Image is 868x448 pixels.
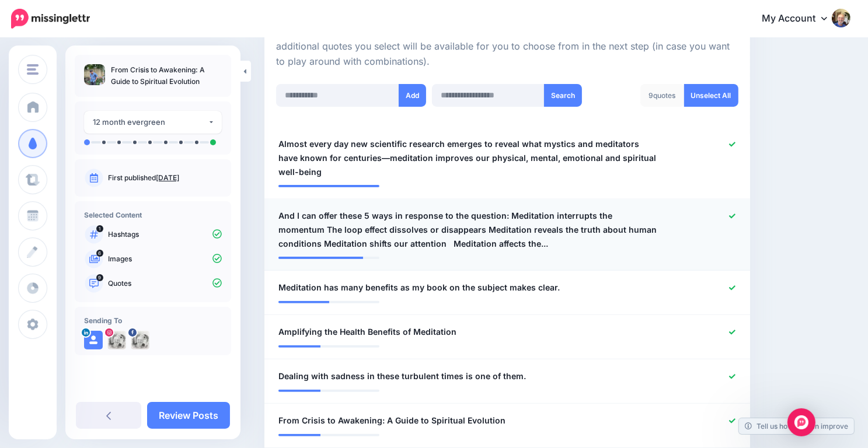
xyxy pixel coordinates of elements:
span: 9 [649,91,654,100]
button: Search [544,84,582,107]
h4: Sending To [84,316,222,325]
span: And I can offer these 5 ways in response to the question: Meditation interrupts the momentum The ... [278,209,657,251]
h4: Selected Content [84,211,222,219]
span: Meditation has many benefits as my book on the subject makes clear. [278,281,560,295]
span: 9 [96,274,103,281]
img: 307318639_750352549548322_2139291673113354994_n-bsa146652.jpg [131,331,149,349]
p: First published [108,173,222,183]
img: 123139660_1502590603463987_8749470182441252772_n-bsa146654.jpg [107,331,126,349]
img: e8d91ed2262cb68b6f6387926b2e821a_thumb.jpg [84,64,105,85]
span: Dealing with sadness in these turbulent times is one of them. [278,369,526,383]
div: Open Intercom Messenger [787,408,815,436]
a: [DATE] [156,173,179,182]
span: From Crisis to Awakening: A Guide to Spiritual Evolution [278,414,506,428]
span: 1 [96,225,103,232]
img: Missinglettr [11,9,90,29]
span: Almost every day new scientific research emerges to reveal what mystics and meditators have known... [278,137,657,179]
a: Unselect All [684,84,738,107]
p: Quotes [108,278,222,289]
button: 12 month evergreen [84,111,222,134]
p: Hashtags [108,229,222,240]
a: Tell us how we can improve [739,418,854,434]
p: Images [108,254,222,264]
img: user_default_image.png [84,331,103,349]
p: This Campaign is made up of 9 posts and so we recommend selecting a minimum of 9 quotes. Any addi... [276,24,738,69]
span: Amplifying the Health Benefits of Meditation [278,325,456,339]
button: Add [399,84,426,107]
div: quotes [640,84,685,107]
div: 12 month evergreen [93,116,208,129]
span: 6 [96,250,103,257]
p: From Crisis to Awakening: A Guide to Spiritual Evolution [111,64,222,87]
img: menu.png [27,64,39,75]
a: My Account [750,5,850,33]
